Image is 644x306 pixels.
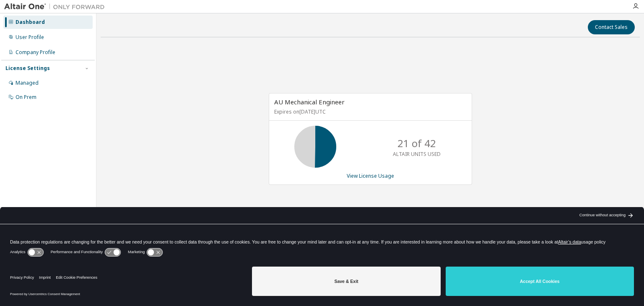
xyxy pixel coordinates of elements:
span: AU Mechanical Engineer [274,98,345,106]
p: Expires on [DATE] UTC [274,108,465,115]
div: Company Profile [16,49,55,56]
div: User Profile [16,34,44,41]
div: On Prem [16,94,36,101]
img: Altair One [4,3,109,11]
a: View License Usage [347,172,394,179]
p: ALTAIR UNITS USED [393,150,441,158]
div: License Settings [5,65,50,72]
p: 21 of 42 [397,136,436,150]
button: Contact Sales [588,20,635,34]
div: Dashboard [16,19,45,26]
div: Managed [16,80,39,86]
